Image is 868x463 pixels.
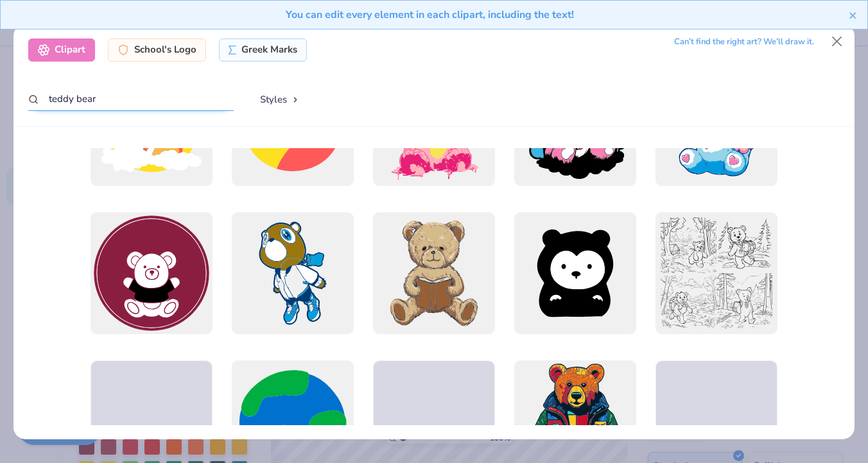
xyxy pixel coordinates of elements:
button: Styles [247,87,313,112]
input: Search by name [28,87,234,111]
div: Clipart [28,38,95,62]
div: You can edit every element in each clipart, including the text! [10,7,849,22]
button: close [849,7,858,22]
div: Can’t find the right art? We’ll draw it. [674,31,814,53]
div: Greek Marks [219,38,307,62]
button: Close [824,29,849,54]
div: School's Logo [108,38,206,62]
